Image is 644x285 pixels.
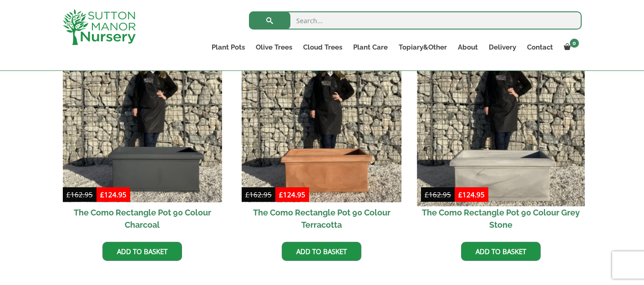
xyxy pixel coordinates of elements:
[570,39,579,48] span: 0
[102,242,182,261] a: Add to basket: “The Como Rectangle Pot 90 Colour Charcoal”
[245,190,272,199] bdi: 162.95
[393,41,452,54] a: Topiary&Other
[417,39,584,206] img: The Como Rectangle Pot 90 Colour Grey Stone
[63,202,223,235] h2: The Como Rectangle Pot 90 Colour Charcoal
[458,190,485,199] bdi: 124.95
[461,242,541,261] a: Add to basket: “The Como Rectangle Pot 90 Colour Grey Stone”
[298,41,348,54] a: Cloud Trees
[421,202,581,235] h2: The Como Rectangle Pot 90 Colour Grey Stone
[242,43,401,235] a: Sale! The Como Rectangle Pot 90 Colour Terracotta
[522,41,558,54] a: Contact
[63,43,223,235] a: Sale! The Como Rectangle Pot 90 Colour Charcoal
[282,242,361,261] a: Add to basket: “The Como Rectangle Pot 90 Colour Terracotta”
[279,190,283,199] span: £
[348,41,393,54] a: Plant Care
[558,41,582,54] a: 0
[63,43,223,202] img: The Como Rectangle Pot 90 Colour Charcoal
[206,41,250,54] a: Plant Pots
[63,9,136,45] img: logo
[250,41,298,54] a: Olive Trees
[66,190,93,199] bdi: 162.95
[242,43,401,202] img: The Como Rectangle Pot 90 Colour Terracotta
[66,190,71,199] span: £
[100,190,127,199] bdi: 124.95
[245,190,249,199] span: £
[458,190,462,199] span: £
[425,190,451,199] bdi: 162.95
[249,11,582,30] input: Search...
[279,190,305,199] bdi: 124.95
[483,41,522,54] a: Delivery
[421,43,581,235] a: Sale! The Como Rectangle Pot 90 Colour Grey Stone
[242,202,401,235] h2: The Como Rectangle Pot 90 Colour Terracotta
[452,41,483,54] a: About
[425,190,429,199] span: £
[100,190,104,199] span: £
